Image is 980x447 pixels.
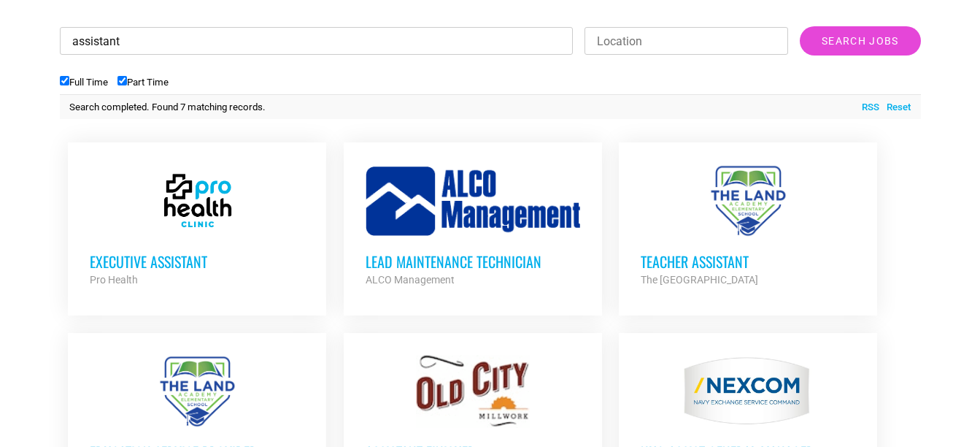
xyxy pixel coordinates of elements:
span: Search completed. Found 7 matching records. [69,102,266,112]
strong: ALCO Management [366,274,455,286]
input: Full Time [60,76,69,85]
strong: Pro Health [90,274,138,286]
a: Executive Assistant Pro Health [68,142,326,310]
input: Keywords [60,27,574,55]
h3: Lead Maintenance Technician [366,252,580,271]
a: Reset [879,100,911,115]
h3: Executive Assistant [90,252,304,271]
h3: Teacher Assistant [641,252,855,271]
a: RSS [854,100,879,115]
input: Location [584,27,788,55]
a: Teacher Assistant The [GEOGRAPHIC_DATA] [619,142,877,310]
label: Part Time [117,77,169,88]
input: Search Jobs [800,26,920,56]
input: Part Time [117,76,127,85]
label: Full Time [60,77,108,88]
a: Lead Maintenance Technician ALCO Management [344,142,602,310]
strong: The [GEOGRAPHIC_DATA] [641,274,758,286]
